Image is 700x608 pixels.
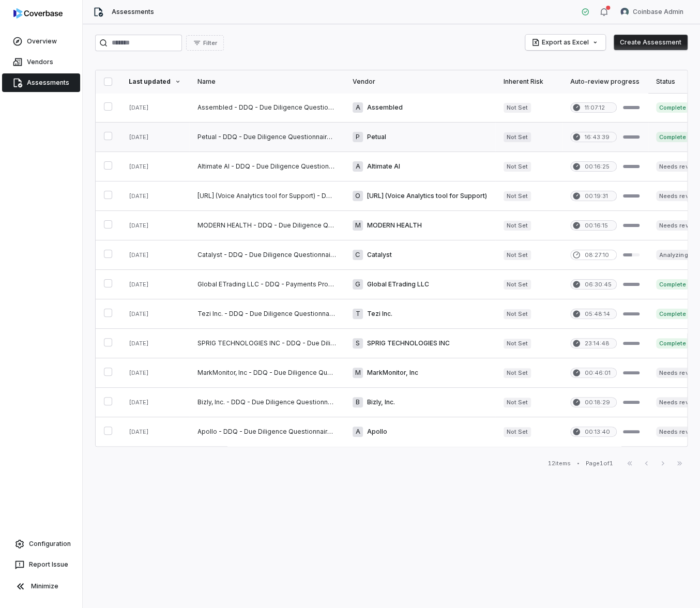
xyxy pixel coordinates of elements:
[614,4,690,20] button: Coinbase Admin avatarCoinbase Admin
[620,8,629,16] img: Coinbase Admin avatar
[4,535,78,553] a: Configuration
[2,73,80,92] a: Assessments
[203,39,217,47] span: Filter
[614,35,688,50] button: Create Assessment
[13,8,63,19] img: logo-D7KZi-bG.svg
[112,8,154,16] span: Assessments
[186,35,224,51] button: Filter
[353,78,487,86] div: Vendor
[504,78,554,86] div: Inherent Risk
[548,460,571,467] div: 12 items
[197,78,336,86] div: Name
[570,78,640,86] div: Auto-review progress
[2,53,80,71] a: Vendors
[2,32,80,51] a: Overview
[633,8,683,16] span: Coinbase Admin
[577,460,580,467] div: •
[525,35,605,50] button: Export as Excel
[129,78,181,86] div: Last updated
[586,460,613,467] div: Page 1 of 1
[4,555,78,574] button: Report Issue
[4,576,78,597] button: Minimize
